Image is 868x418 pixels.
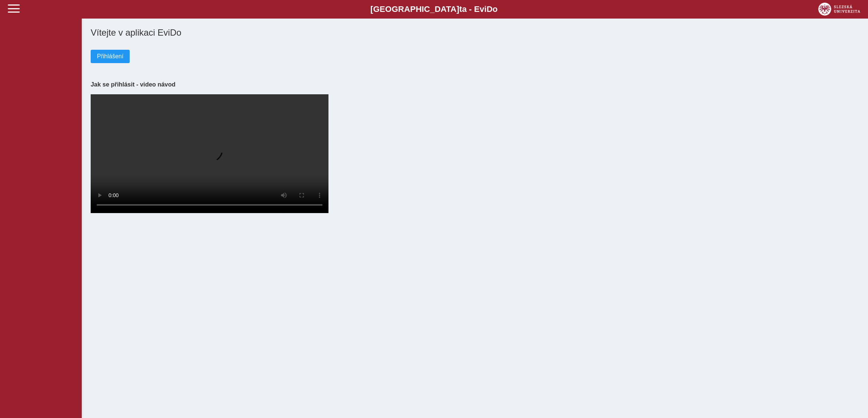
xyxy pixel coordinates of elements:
span: D [486,4,492,14]
img: logo_web_su.png [818,3,860,16]
h1: Vítejte v aplikaci EviDo [91,27,859,38]
span: Přihlášení [97,53,123,60]
span: t [459,4,462,14]
b: [GEOGRAPHIC_DATA] a - Evi [22,4,846,14]
button: Přihlášení [91,50,130,63]
video: Your browser does not support the video tag. [91,94,328,213]
span: o [493,4,498,14]
h3: Jak se přihlásit - video návod [91,81,859,88]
